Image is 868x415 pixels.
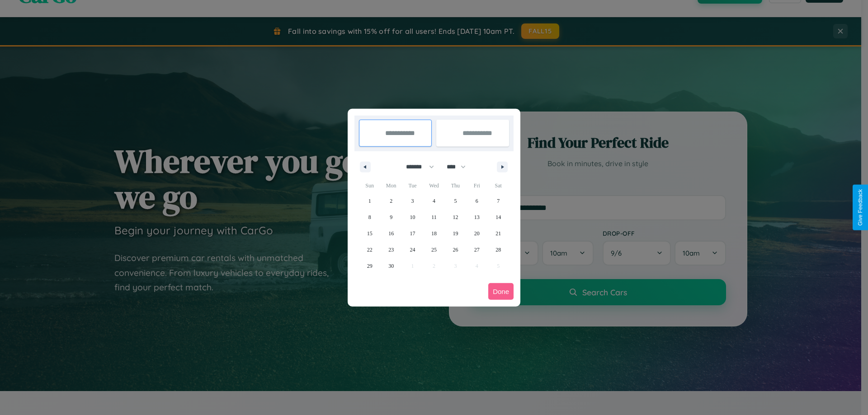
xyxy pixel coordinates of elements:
[466,178,487,193] span: Fri
[466,242,487,258] button: 27
[857,189,863,226] div: Give Feedback
[495,242,501,258] span: 28
[380,178,401,193] span: Mon
[410,225,415,242] span: 17
[411,193,414,209] span: 3
[474,209,480,225] span: 13
[453,225,458,242] span: 19
[476,193,478,209] span: 6
[367,258,373,274] span: 29
[388,242,394,258] span: 23
[488,225,509,242] button: 21
[423,193,444,209] button: 4
[488,209,509,225] button: 14
[488,283,514,300] button: Done
[423,178,444,193] span: Wed
[367,242,373,258] span: 22
[431,225,437,242] span: 18
[367,225,373,242] span: 15
[368,193,371,209] span: 1
[423,242,444,258] button: 25
[445,193,466,209] button: 5
[466,225,487,242] button: 20
[495,209,501,225] span: 14
[380,225,401,242] button: 16
[380,209,401,225] button: 9
[488,242,509,258] button: 28
[380,193,401,209] button: 2
[488,178,509,193] span: Sat
[466,193,487,209] button: 6
[359,242,380,258] button: 22
[390,193,392,209] span: 2
[453,242,458,258] span: 26
[390,209,392,225] span: 9
[368,209,371,225] span: 8
[488,193,509,209] button: 7
[445,209,466,225] button: 12
[431,242,437,258] span: 25
[431,209,437,225] span: 11
[410,242,415,258] span: 24
[402,178,423,193] span: Tue
[359,193,380,209] button: 1
[445,242,466,258] button: 26
[433,193,435,209] span: 4
[380,242,401,258] button: 23
[388,258,394,274] span: 30
[453,209,458,225] span: 12
[445,225,466,242] button: 19
[402,193,423,209] button: 3
[359,225,380,242] button: 15
[359,258,380,274] button: 29
[359,209,380,225] button: 8
[410,209,415,225] span: 10
[495,225,501,242] span: 21
[423,225,444,242] button: 18
[388,225,394,242] span: 16
[454,193,457,209] span: 5
[497,193,500,209] span: 7
[445,178,466,193] span: Thu
[380,258,401,274] button: 30
[466,209,487,225] button: 13
[474,225,480,242] span: 20
[423,209,444,225] button: 11
[402,242,423,258] button: 24
[474,242,480,258] span: 27
[402,209,423,225] button: 10
[359,178,380,193] span: Sun
[402,225,423,242] button: 17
